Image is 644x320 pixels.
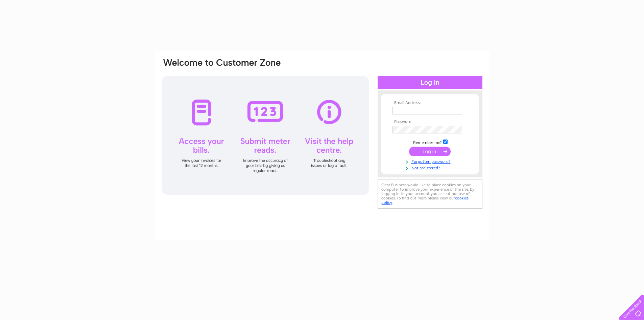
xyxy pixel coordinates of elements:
[409,147,451,156] input: Submit
[391,120,469,124] th: Password:
[392,158,469,164] a: Forgotten password?
[378,179,482,209] div: Clear Business would like to place cookies on your computer to improve your experience of the sit...
[381,196,469,205] a: cookies policy
[392,164,469,171] a: Not registered?
[391,101,469,105] th: Email Address:
[391,138,469,145] td: Remember me?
